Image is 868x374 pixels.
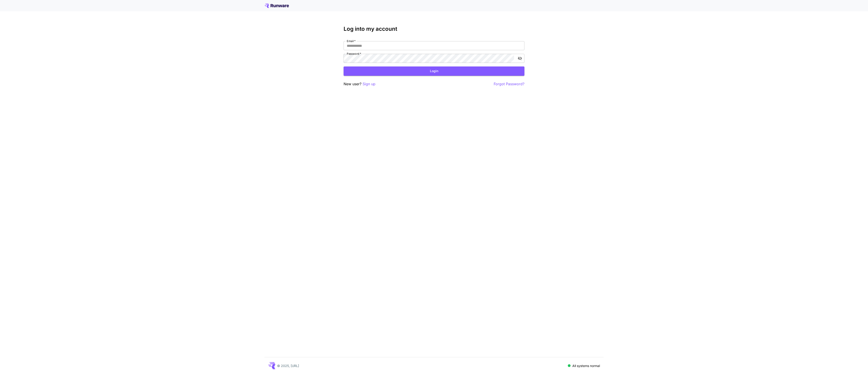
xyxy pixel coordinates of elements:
label: Password [347,52,361,56]
button: toggle password visibility [516,54,524,62]
button: Forgot Password? [494,81,524,87]
button: Login [344,66,524,76]
label: Email [347,39,356,43]
h3: Log into my account [344,26,524,32]
p: New user? [344,81,375,87]
p: All systems normal [572,363,600,368]
button: Sign up [363,81,375,87]
p: © 2025, [URL] [277,363,299,368]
